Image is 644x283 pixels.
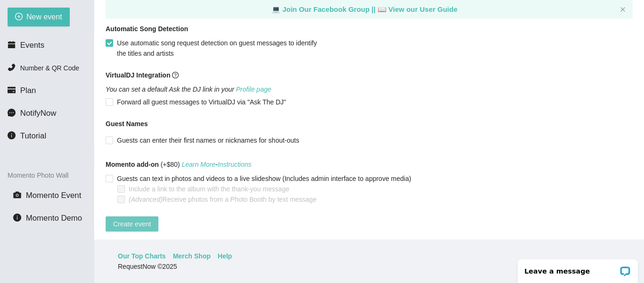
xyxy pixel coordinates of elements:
div: RequestNow © 2025 [118,261,618,272]
i: (Advanced) [129,196,163,203]
button: Create event [106,216,158,232]
span: (+$80) [106,159,251,170]
span: question-circle [172,72,179,78]
span: Momento Demo [26,214,82,223]
b: VirtualDJ Integration [106,71,170,79]
a: laptop Join Our Facebook Group || [272,5,378,13]
b: Guest Names [106,120,148,128]
a: Our Top Charts [118,251,166,261]
span: Guests can text in photos and videos to a live slideshow (Includes admin interface to approve media) [113,173,415,184]
a: Learn More [182,161,215,168]
span: message [8,109,16,117]
span: Number & QR Code [20,64,79,72]
span: Tutorial [20,131,46,140]
span: camera [13,191,21,199]
span: calendar [8,41,16,49]
span: Receive photos from a Photo Booth by text message [125,194,320,205]
a: Help [218,251,232,261]
a: Instructions [218,161,252,168]
span: Forward all guest messages to VirtualDJ via "Ask The DJ" [113,97,290,107]
span: Plan [20,86,36,95]
span: plus-circle [15,13,23,22]
span: credit-card [8,86,16,94]
b: Automatic Song Detection [106,24,188,34]
iframe: LiveChat chat widget [512,253,644,283]
span: laptop [378,5,387,13]
span: info-circle [8,131,16,139]
i: - [182,161,251,168]
span: close [620,7,626,12]
span: New event [26,11,62,23]
button: close [620,7,626,13]
span: Create event [113,219,151,229]
span: info-circle [13,214,21,222]
a: laptop View our User Guide [378,5,458,13]
a: Profile page [236,86,272,93]
i: You can set a default Ask the DJ link in your [106,86,271,93]
span: laptop [272,5,281,13]
span: phone [8,63,16,71]
span: Use automatic song request detection on guest messages to identify the titles and artists [113,38,325,59]
span: NotifyNow [20,109,56,118]
b: Momento add-on [106,161,159,168]
button: plus-circleNew event [8,8,70,26]
span: Guests can enter their first names or nicknames for shout-outs [113,135,303,146]
span: Include a link to the album with the thank-you message [125,184,293,194]
span: Events [20,41,44,50]
span: Momento Event [26,191,82,200]
a: Merch Shop [173,251,211,261]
